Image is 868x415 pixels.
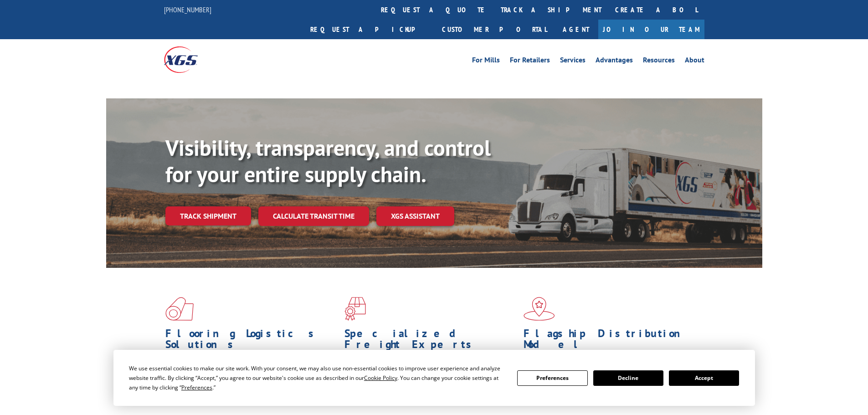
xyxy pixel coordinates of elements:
[598,20,704,39] a: Join Our Team
[593,370,663,386] button: Decline
[596,56,633,67] a: Advantages
[129,364,506,392] div: We use essential cookies to make our site work. With your consent, we may also use non-essential ...
[165,133,491,188] b: Visibility, transparency, and control for your entire supply chain.
[669,370,739,386] button: Accept
[181,384,212,391] span: Preferences
[376,206,454,226] a: XGS ASSISTANT
[435,20,554,39] a: Customer Portal
[524,328,696,354] h1: Flagship Distribution Model
[165,206,251,225] a: Track shipment
[164,5,211,14] a: [PHONE_NUMBER]
[344,297,366,321] img: xgs-icon-focused-on-flooring-red
[344,328,517,354] h1: Specialized Freight Experts
[685,56,704,67] a: About
[560,56,586,67] a: Services
[303,20,435,39] a: Request a pickup
[258,206,369,226] a: Calculate transit time
[510,56,550,67] a: For Retailers
[165,297,194,321] img: xgs-icon-total-supply-chain-intelligence-red
[472,56,500,67] a: For Mills
[554,20,598,39] a: Agent
[364,374,397,382] span: Cookie Policy
[643,56,675,67] a: Resources
[517,370,587,386] button: Preferences
[524,297,555,321] img: xgs-icon-flagship-distribution-model-red
[165,328,338,354] h1: Flooring Logistics Solutions
[113,350,755,406] div: Cookie Consent Prompt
